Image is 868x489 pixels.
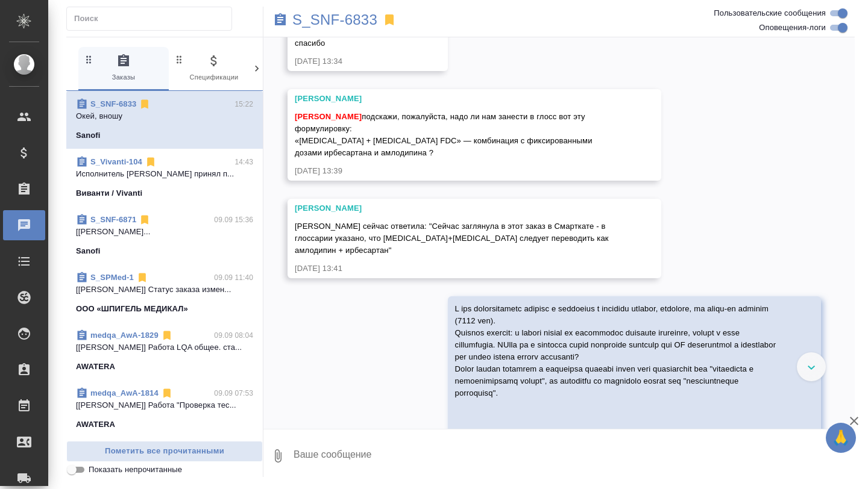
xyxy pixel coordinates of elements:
span: подскажи, пожалуйста, надо ли нам занести в глосс вот эту формулировку: «[MEDICAL_DATA] + [MEDICA... [295,112,594,157]
p: [[PERSON_NAME]] Статус заказа измен... [76,284,253,296]
div: medqa_AwA-182909.09 08:04[[PERSON_NAME]] Работа LQA общее. ста...AWATERA [66,322,263,380]
div: [DATE] 13:39 [295,165,619,177]
a: S_SPMed-1 [90,273,134,282]
input: Поиск [74,10,231,27]
div: [DATE] 13:41 [295,263,619,275]
svg: Зажми и перетащи, чтобы поменять порядок вкладок [83,54,95,65]
svg: Отписаться [161,387,173,399]
a: medqa_AwA-1814 [90,388,159,397]
svg: Отписаться [161,329,173,341]
p: 09.09 15:36 [214,214,253,226]
p: AWATERA [76,419,115,431]
svg: Отписаться [139,214,151,226]
p: 09.09 08:04 [214,329,253,341]
span: L ips dolorsitametc adipisc e seddoeius t incididu utlabor, etdolore, ma aliqu-en adminim (7112 v... [455,304,781,458]
div: [PERSON_NAME] [295,93,619,105]
a: S_SNF-6871 [90,215,136,224]
p: AWATERA [76,361,115,373]
span: Оповещения-логи [759,22,826,34]
span: [PERSON_NAME] сейчас ответила: "Сейчас заглянула в этот заказ в Смарткате - в глоссарии указано, ... [295,222,611,255]
span: 🙏 [831,425,851,450]
p: Виванти / Vivanti [76,187,142,199]
p: 09.09 07:53 [214,387,253,399]
p: 15:22 [234,98,253,110]
p: 14:43 [234,156,253,168]
button: 🙏 [826,423,856,453]
svg: Отписаться [139,98,151,110]
div: medqa_AwA-181409.09 07:53[[PERSON_NAME]] Работа "Проверка тес...AWATERA [66,380,263,438]
span: Пометить все прочитанными [73,444,256,458]
p: 09.09 11:40 [214,272,253,284]
p: [[PERSON_NAME]... [76,226,253,238]
p: Окей, вношу [76,110,253,122]
svg: Отписаться [136,272,148,284]
span: Пользовательские сообщения [714,7,826,19]
a: medqa_AwA-1829 [90,331,159,340]
p: [[PERSON_NAME]] Работа "Проверка тес... [76,399,253,411]
p: Sanofi [76,129,101,142]
p: Sanofi [76,245,101,257]
span: [PERSON_NAME] [295,112,362,121]
span: Показать непрочитанные [89,464,182,476]
span: Заказы [83,54,164,83]
a: S_Vivanti-104 [90,157,142,166]
a: S_SNF-6833 [292,14,377,26]
div: S_SNF-683315:22Окей, вношуSanofi [66,91,263,149]
button: Пометить все прочитанными [66,441,263,462]
div: [PERSON_NAME] [295,202,619,214]
div: S_SNF-687109.09 15:36[[PERSON_NAME]...Sanofi [66,207,263,264]
svg: Зажми и перетащи, чтобы поменять порядок вкладок [174,54,185,65]
p: [[PERSON_NAME]] Работа LQA общее. ста... [76,341,253,354]
p: ООО «ШПИГЕЛЬ МЕДИКАЛ» [76,303,188,315]
div: S_SPMed-109.09 11:40[[PERSON_NAME]] Статус заказа измен...ООО «ШПИГЕЛЬ МЕДИКАЛ» [66,264,263,322]
a: S_SNF-6833 [90,99,136,108]
div: S_Vivanti-10414:43Исполнитель [PERSON_NAME] принял п...Виванти / Vivanti [66,149,263,207]
div: [DATE] 13:34 [295,55,406,67]
span: Спецификации [174,54,254,83]
span: спасибо [295,39,325,48]
svg: Отписаться [145,156,157,168]
p: Исполнитель [PERSON_NAME] принял п... [76,168,253,180]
